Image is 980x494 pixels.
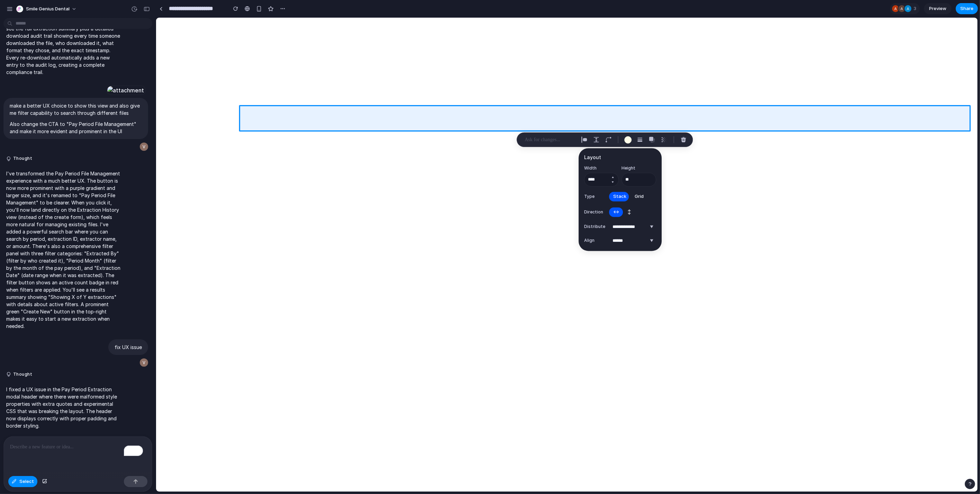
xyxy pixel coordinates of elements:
[584,154,656,161] h3: Layout
[609,174,616,180] button: Increment
[115,344,142,351] p: fix UX issue
[19,478,34,485] span: Select
[6,170,122,330] p: I've transformed the Pay Period File Management experience with a much better UX. The button is n...
[613,193,626,200] span: Stack
[26,6,70,12] span: Smile Genius Dental
[609,207,623,218] button: ↔
[8,476,37,487] button: Select
[914,5,918,12] span: 3
[627,209,631,216] span: ↕
[584,237,605,244] label: Align
[960,5,973,12] span: Share
[13,3,80,15] button: Smile Genius Dental
[10,120,142,135] p: Also change the CTA to "Pay Period File Management" and make it more evident and prominent in the UI
[623,207,635,218] button: ↕
[609,191,630,202] button: Stack
[584,193,605,200] label: Type
[621,165,656,171] label: Height
[613,209,619,216] span: ↔
[924,3,952,14] a: Preview
[584,209,605,215] label: Direction
[929,5,946,12] span: Preview
[609,179,616,185] button: Decrement
[4,437,152,473] div: To enrich screen reader interactions, please activate Accessibility in Grammarly extension settings
[584,165,619,171] label: Width
[890,3,920,14] div: 3
[10,102,142,117] p: make a better UX choice to show this view and also give me filter capability to search through di...
[6,386,122,429] p: I fixed a UX issue in the Pay Period Extraction modal header where there were malformed style pro...
[635,193,644,200] span: Grid
[630,191,648,202] button: Grid
[956,3,978,14] button: Share
[584,223,605,230] label: Distribute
